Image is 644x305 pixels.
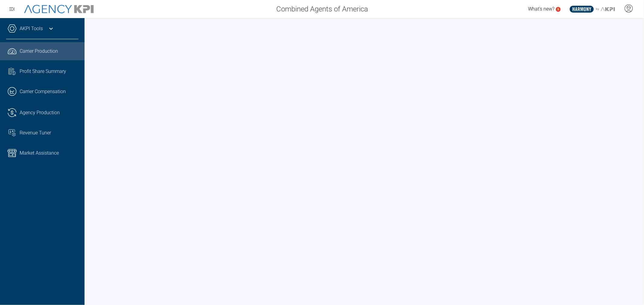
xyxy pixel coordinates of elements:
text: 5 [557,8,559,11]
img: AgencyKPI [24,5,94,14]
a: 5 [556,7,561,12]
span: What's new? [528,6,554,12]
span: Carrier Compensation [20,88,66,95]
span: Profit Share Summary [20,68,66,75]
span: Revenue Tuner [20,129,51,137]
a: AKPI Tools [20,25,43,32]
span: Agency Production [20,109,60,116]
span: Combined Agents of America [276,4,368,14]
span: Carrier Production [20,48,58,55]
span: Market Assistance [20,149,59,157]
